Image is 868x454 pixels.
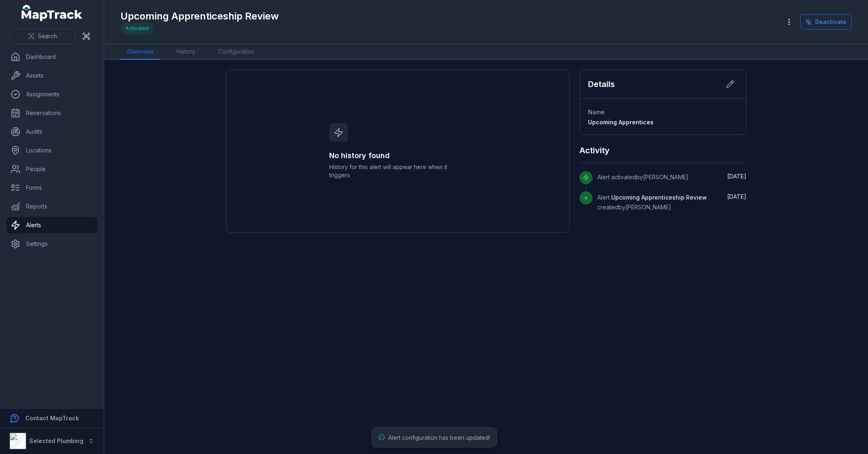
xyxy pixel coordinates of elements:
span: Upcoming Apprenticeship Review [611,194,707,201]
time: 8/18/2025, 2:48:20 PM [727,193,746,200]
a: Configuration [212,44,261,60]
a: Settings [7,236,97,252]
a: Assets [7,67,97,84]
time: 8/18/2025, 2:48:48 PM [727,173,746,180]
a: MapTrack [22,5,83,21]
span: Alert activated by [PERSON_NAME] [597,174,689,180]
a: Assignments [7,86,97,102]
a: Audits [7,124,97,140]
span: [DATE] [727,193,746,200]
span: Alert configuration has been updated! [388,434,490,441]
a: Overview [120,44,160,60]
button: Deactivate [800,14,852,30]
span: History for this alert will appear here when it triggers [329,163,466,179]
button: Search [10,28,75,44]
strong: Selected Plumbing [29,437,83,444]
span: Alert created by [PERSON_NAME] [597,194,707,211]
a: Reports [7,198,97,215]
strong: Contact MapTrack [25,415,79,421]
h2: Details [588,78,615,90]
span: Name [588,109,605,115]
a: Dashboard [7,49,97,65]
a: People [7,161,97,177]
span: Search [38,32,57,40]
h3: No history found [329,150,466,161]
h2: Activity [579,145,610,156]
span: [DATE] [727,173,746,180]
a: Reservations [7,105,97,121]
span: Upcoming Apprenticeship Review [588,119,685,126]
a: Forms [7,180,97,196]
a: Alerts [7,217,97,233]
a: Locations [7,142,97,159]
div: Activated [120,23,153,34]
h1: Upcoming Apprenticeship Review [120,10,279,23]
a: History [170,44,202,60]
